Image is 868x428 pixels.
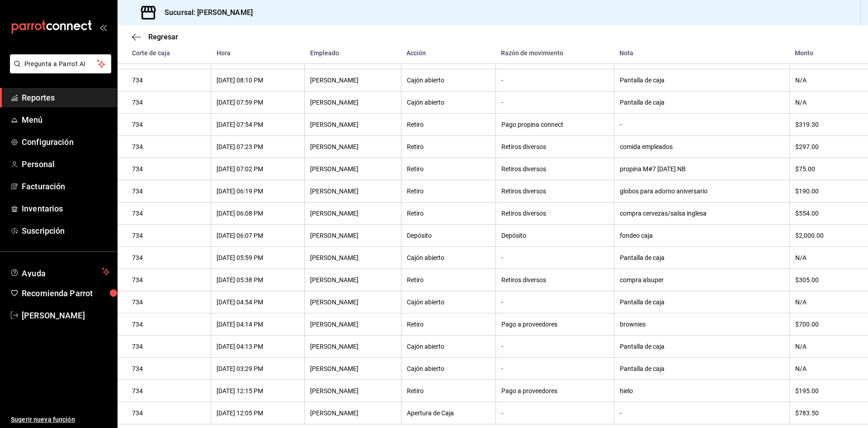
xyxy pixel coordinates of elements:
div: [PERSON_NAME] [310,298,395,306]
div: $297.00 [795,143,854,150]
div: Retiro [407,387,490,394]
div: $319.30 [795,121,854,128]
div: - [501,77,609,84]
span: Recomienda Parrot [22,287,110,299]
div: [PERSON_NAME] [310,99,395,106]
span: Regresar [148,33,178,41]
div: Pago a proveedores [501,387,609,394]
div: [DATE] 07:02 PM [217,165,299,173]
div: 734 [132,254,205,261]
div: Retiro [407,188,490,195]
div: - [620,121,784,128]
div: - [620,409,784,417]
div: 734 [132,143,205,150]
span: Sugerir nueva función [11,415,110,424]
div: 734 [132,99,205,106]
div: Depósito [407,232,490,239]
div: Retiro [407,143,490,150]
div: N/A [795,99,854,106]
div: Pantalla de caja [620,99,784,106]
div: [PERSON_NAME] [310,276,395,284]
div: [PERSON_NAME] [310,77,395,84]
div: [DATE] 05:59 PM [217,254,299,261]
div: Cajón abierto [407,99,490,106]
div: 734 [132,321,205,328]
div: N/A [795,365,854,372]
div: [DATE] 06:19 PM [217,188,299,195]
div: $190.00 [795,188,854,195]
div: 734 [132,232,205,239]
div: [PERSON_NAME] [310,387,395,394]
div: Retiros diversos [501,143,609,150]
div: Pantalla de caja [620,254,784,261]
div: Retiro [407,165,490,173]
div: 734 [132,77,205,84]
div: N/A [795,343,854,350]
div: 734 [132,165,205,173]
div: hielo [620,387,784,394]
div: - [501,409,609,417]
div: Cajón abierto [407,254,490,261]
div: [DATE] 07:54 PM [217,121,299,128]
div: - [501,298,609,306]
span: Suscripción [22,225,110,237]
div: brownies [620,321,784,328]
div: Retiro [407,121,490,128]
div: [DATE] 04:14 PM [217,321,299,328]
div: Retiros diversos [501,210,609,217]
div: [DATE] 06:08 PM [217,210,299,217]
div: Cajón abierto [407,365,490,372]
h3: Sucursal: [PERSON_NAME] [157,7,253,18]
div: - [501,254,609,261]
div: [PERSON_NAME] [310,210,395,217]
div: 734 [132,188,205,195]
div: Cajón abierto [407,77,490,84]
div: [PERSON_NAME] [310,143,395,150]
div: [DATE] 08:10 PM [217,77,299,84]
span: Pregunta a Parrot AI [24,59,97,69]
div: $2,000.00 [795,232,854,239]
div: Pantalla de caja [620,298,784,306]
button: open_drawer_menu [99,24,107,31]
div: Pantalla de caja [620,365,784,372]
div: N/A [795,298,854,306]
span: Ayuda [22,266,98,277]
div: - [501,365,609,372]
div: [DATE] 12:15 PM [217,387,299,394]
span: Inventarios [22,202,110,215]
div: [PERSON_NAME] [310,188,395,195]
div: 734 [132,343,205,350]
div: $195.00 [795,387,854,394]
div: [PERSON_NAME] [310,409,395,417]
div: $554.00 [795,210,854,217]
div: [PERSON_NAME] [310,121,395,128]
div: 734 [132,365,205,372]
div: Retiro [407,276,490,284]
div: [DATE] 06:07 PM [217,232,299,239]
span: Personal [22,158,110,170]
div: $305.00 [795,276,854,284]
span: Facturación [22,180,110,192]
div: compra cervezas/salsa inglesa [620,210,784,217]
div: [DATE] 07:59 PM [217,99,299,106]
div: Cajón abierto [407,343,490,350]
div: comida empleados [620,143,784,150]
div: Pago a proveedores [501,321,609,328]
div: 734 [132,387,205,394]
div: Retiros diversos [501,276,609,284]
div: fondeo caja [620,232,784,239]
a: Pregunta a Parrot AI [6,66,111,75]
div: Retiro [407,210,490,217]
div: Pantalla de caja [620,343,784,350]
div: Apertura de Caja [407,409,490,417]
button: Regresar [132,33,178,41]
div: $700.00 [795,321,854,328]
div: Retiro [407,321,490,328]
div: [DATE] 12:05 PM [217,409,299,417]
div: $75.00 [795,165,854,173]
div: Cajón abierto [407,298,490,306]
div: - [501,343,609,350]
button: Pregunta a Parrot AI [10,54,111,73]
span: [PERSON_NAME] [22,309,110,322]
div: 734 [132,409,205,417]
